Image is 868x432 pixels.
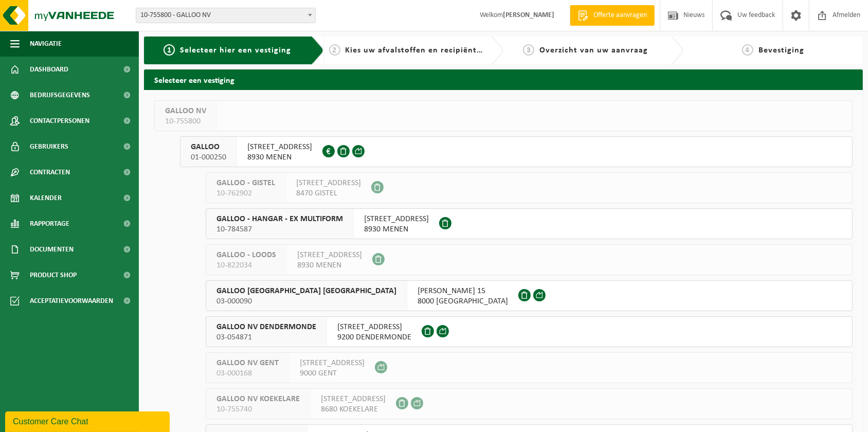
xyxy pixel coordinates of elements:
[364,214,429,224] span: [STREET_ADDRESS]
[321,404,386,415] span: 8680 KOEKELARE
[5,409,172,432] iframe: chat widget
[418,286,508,296] span: [PERSON_NAME] 15
[30,134,68,159] span: Gebruikers
[144,69,863,89] h2: Selecteer een vestiging
[418,296,508,307] span: 8000 [GEOGRAPHIC_DATA]
[297,260,362,271] span: 8930 MENEN
[216,224,343,235] span: 10-784587
[30,159,70,185] span: Contracten
[191,152,226,163] span: 01-000250
[191,142,226,152] span: GALLOO
[164,44,175,56] span: 1
[206,316,853,347] button: GALLOO NV DENDERMONDE 03-054871 [STREET_ADDRESS]9200 DENDERMONDE
[30,211,69,237] span: Rapportage
[296,188,361,199] span: 8470 GISTEL
[523,44,534,56] span: 3
[337,332,411,343] span: 9200 DENDERMONDE
[337,322,411,332] span: [STREET_ADDRESS]
[321,394,386,404] span: [STREET_ADDRESS]
[296,178,361,188] span: [STREET_ADDRESS]
[346,46,487,55] span: Kies uw afvalstoffen en recipiënten
[300,358,365,368] span: [STREET_ADDRESS]
[216,296,396,307] span: 03-000090
[539,46,648,55] span: Overzicht van uw aanvraag
[206,280,853,311] button: GALLOO [GEOGRAPHIC_DATA] [GEOGRAPHIC_DATA] 03-000090 [PERSON_NAME] 158000 [GEOGRAPHIC_DATA]
[30,108,89,134] span: Contactpersonen
[30,82,90,108] span: Bedrijfsgegevens
[216,404,300,415] span: 10-755740
[216,286,396,296] span: GALLOO [GEOGRAPHIC_DATA] [GEOGRAPHIC_DATA]
[216,188,275,199] span: 10-762902
[297,250,362,260] span: [STREET_ADDRESS]
[247,142,312,152] span: [STREET_ADDRESS]
[30,237,74,262] span: Documenten
[165,116,206,127] span: 10-755800
[30,185,62,211] span: Kalender
[364,224,429,235] span: 8930 MENEN
[30,288,113,314] span: Acceptatievoorwaarden
[591,10,649,21] span: Offerte aanvragen
[503,11,554,19] strong: [PERSON_NAME]
[216,394,300,404] span: GALLOO NV KOEKELARE
[216,322,316,332] span: GALLOO NV DENDERMONDE
[216,368,279,379] span: 03-000168
[30,31,62,57] span: Navigatie
[206,208,853,239] button: GALLOO - HANGAR - EX MULTIFORM 10-784587 [STREET_ADDRESS]8930 MENEN
[216,214,343,224] span: GALLOO - HANGAR - EX MULTIFORM
[758,46,804,55] span: Bevestiging
[30,57,68,82] span: Dashboard
[180,46,291,55] span: Selecteer hier een vestiging
[136,8,315,23] span: 10-755800 - GALLOO NV
[136,8,316,23] span: 10-755800 - GALLOO NV
[300,368,365,379] span: 9000 GENT
[30,262,77,288] span: Product Shop
[216,260,276,271] span: 10-822034
[216,250,276,260] span: GALLOO - LOODS
[216,178,275,188] span: GALLOO - GISTEL
[216,332,316,343] span: 03-054871
[180,136,853,167] button: GALLOO 01-000250 [STREET_ADDRESS]8930 MENEN
[329,44,340,56] span: 2
[570,5,655,26] a: Offerte aanvragen
[165,106,206,116] span: GALLOO NV
[216,358,279,368] span: GALLOO NV GENT
[742,44,753,56] span: 4
[247,152,312,163] span: 8930 MENEN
